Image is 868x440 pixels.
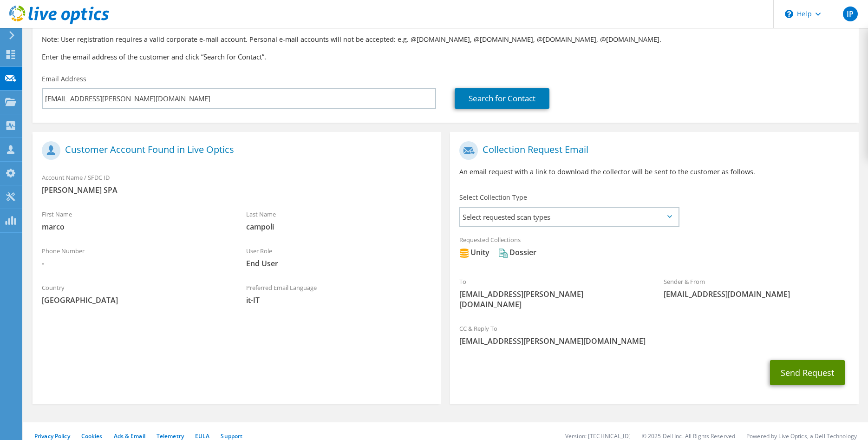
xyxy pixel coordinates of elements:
div: Preferred Email Language [237,278,441,310]
div: Phone Number [33,241,237,273]
div: Country [33,278,237,310]
div: CC & Reply To [450,319,858,351]
span: - [42,258,228,269]
svg: \n [785,10,793,18]
li: Powered by Live Optics, a Dell Technology [746,432,857,440]
a: Privacy Policy [34,432,70,440]
span: [EMAIL_ADDRESS][DOMAIN_NAME] [664,289,849,299]
a: Support [221,432,242,440]
h1: Customer Account Found in Live Optics [42,141,427,160]
div: To [450,272,654,314]
div: Unity [459,247,489,258]
button: Send Request [770,360,845,385]
span: campoli [246,222,432,232]
div: Sender & From [654,272,859,304]
div: First Name [33,204,237,236]
span: [PERSON_NAME] SPA [42,185,431,195]
span: End User [246,258,432,269]
span: IP [843,7,858,21]
h3: Enter the email address of the customer and click “Search for Contact”. [42,52,849,62]
span: Select requested scan types [460,208,678,226]
span: marco [42,222,228,232]
a: Cookies [81,432,103,440]
span: it-IT [246,295,432,305]
div: Requested Collections [450,230,858,267]
label: Select Collection Type [459,193,527,202]
span: [EMAIL_ADDRESS][PERSON_NAME][DOMAIN_NAME] [459,336,849,346]
h1: Collection Request Email [459,141,844,160]
div: Last Name [237,204,441,236]
div: Account Name / SFDC ID [33,168,441,200]
span: [EMAIL_ADDRESS][PERSON_NAME][DOMAIN_NAME] [459,289,645,309]
div: Dossier [498,247,536,258]
li: Version: [TECHNICAL_ID] [565,432,631,440]
p: An email request with a link to download the collector will be sent to the customer as follows. [459,167,849,177]
div: User Role [237,241,441,273]
a: Search for Contact [455,88,549,109]
label: Email Address [42,74,86,84]
a: EULA [195,432,209,440]
a: Telemetry [157,432,184,440]
a: Ads & Email [114,432,145,440]
span: [GEOGRAPHIC_DATA] [42,295,228,305]
li: © 2025 Dell Inc. All Rights Reserved [642,432,735,440]
p: Note: User registration requires a valid corporate e-mail account. Personal e-mail accounts will ... [42,34,849,45]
